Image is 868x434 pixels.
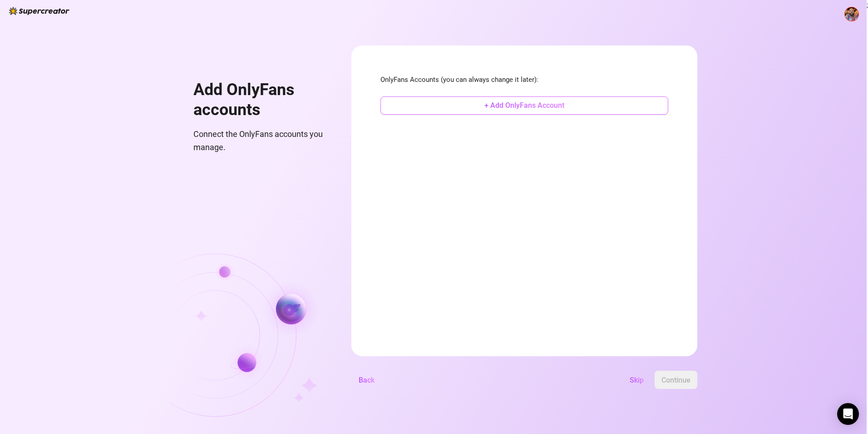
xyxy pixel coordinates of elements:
[837,403,859,425] div: Open Intercom Messenger
[380,96,668,115] button: + Add OnlyFans Account
[845,7,858,21] img: ACg8ocLJi6XAGuhdpmu6FSnVgZbDlRUKW9pTGbQ_MtqUS6VuCDxXFAE-_Q=s96-c
[193,128,330,154] span: Connect the OnlyFans accounts you manage.
[622,371,651,389] button: Skip
[351,371,382,389] button: Back
[193,80,330,120] h1: Add OnlyFans accounts
[630,376,644,384] span: Skip
[655,371,697,389] button: Continue
[9,7,69,15] img: logo
[380,75,668,86] span: OnlyFans Accounts (you can always change it later):
[359,376,375,384] span: Back
[484,101,564,110] span: + Add OnlyFans Account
